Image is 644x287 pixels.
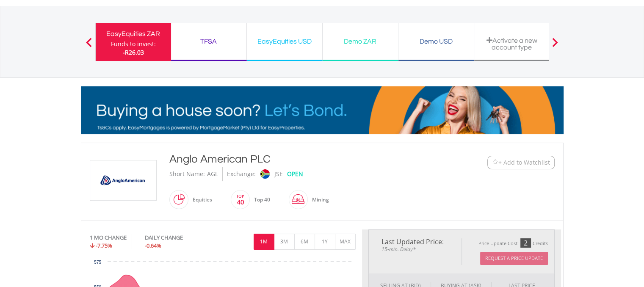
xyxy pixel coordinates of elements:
[90,234,127,242] div: 1 MO CHANGE
[101,28,166,40] div: EasyEquities ZAR
[498,158,550,167] span: + Add to Watchlist
[274,234,295,250] button: 3M
[111,40,156,48] div: Funds to invest:
[287,167,303,181] div: OPEN
[145,234,211,242] div: DAILY CHANGE
[487,156,555,169] button: Watchlist + Add to Watchlist
[254,234,274,250] button: 1M
[404,36,469,47] div: Demo USD
[96,242,112,249] span: -7.75%
[91,160,155,200] img: EQU.ZA.AGL.png
[227,167,256,181] div: Exchange:
[94,260,101,265] text: 575
[169,167,205,181] div: Short Name:
[123,48,144,56] span: -R26.03
[169,152,435,167] div: Anglo American PLC
[308,190,329,210] div: Mining
[328,36,393,47] div: Demo ZAR
[294,234,315,250] button: 6M
[252,36,317,47] div: EasyEquities USD
[81,86,564,134] img: EasyMortage Promotion Banner
[145,242,161,249] span: -0.64%
[492,159,498,166] img: Watchlist
[260,169,269,179] img: jse.png
[274,167,283,181] div: JSE
[188,190,212,210] div: Equities
[479,37,544,51] div: Activate a new account type
[315,234,335,250] button: 1Y
[176,36,241,47] div: TFSA
[207,167,218,181] div: AGL
[335,234,356,250] button: MAX
[250,190,270,210] div: Top 40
